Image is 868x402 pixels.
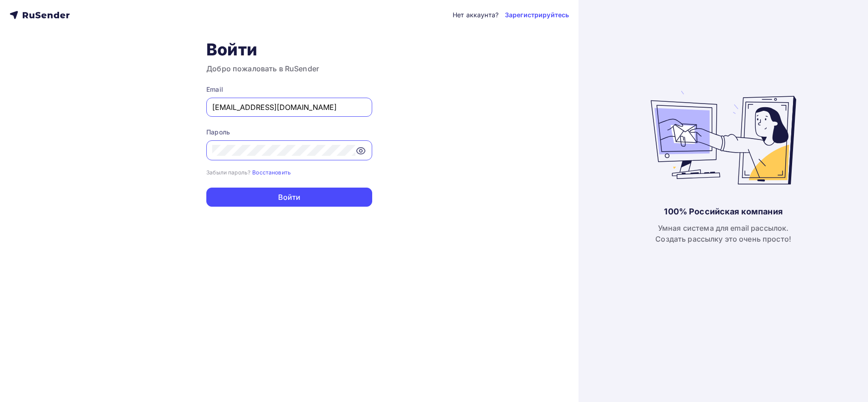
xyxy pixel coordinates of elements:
[505,10,569,20] a: Зарегистрируйтесь
[206,63,372,74] h3: Добро пожаловать в RuSender
[453,10,499,20] div: Нет аккаунта?
[252,169,291,176] small: Восстановить
[206,169,250,176] small: Забыли пароль?
[252,168,291,176] a: Восстановить
[206,40,372,60] h1: Войти
[655,223,791,244] div: Умная система для email рассылок. Создать рассылку это очень просто!
[206,128,372,137] div: Пароль
[664,206,782,217] div: 100% Российская компания
[206,85,372,94] div: Email
[212,102,366,113] input: Укажите свой email
[206,188,372,207] button: Войти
